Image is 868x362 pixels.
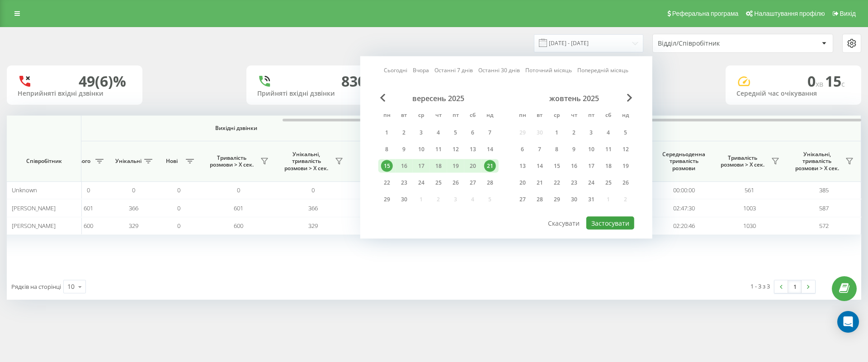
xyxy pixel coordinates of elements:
a: Вчора [413,66,429,74]
div: 830 [341,73,366,90]
div: 19 [450,160,462,172]
div: 17 [585,160,597,172]
div: сб 27 вер 2025 р. [464,176,481,190]
div: 31 [585,194,597,205]
span: 0 [87,186,90,194]
div: 22 [381,177,393,189]
div: 17 [415,160,427,172]
span: [PERSON_NAME] [12,222,56,230]
div: 1 - 3 з 3 [750,282,770,291]
span: Previous Month [380,94,386,102]
span: 1003 [743,204,756,212]
div: 24 [585,177,597,189]
div: пн 15 вер 2025 р. [378,159,396,173]
td: 00:00:00 [656,181,712,199]
div: нд 12 жовт 2025 р. [617,143,634,156]
td: 02:47:30 [656,199,712,217]
div: 25 [433,177,444,189]
div: ср 24 вер 2025 р. [413,176,430,190]
div: 8 [551,144,563,155]
span: 600 [84,222,93,230]
abbr: четвер [567,109,581,123]
span: Вихід [840,10,856,17]
div: чт 11 вер 2025 р. [430,143,447,156]
abbr: неділя [483,109,497,123]
a: 1 [788,280,802,293]
span: 0 [237,186,240,194]
div: ср 8 жовт 2025 р. [548,143,566,156]
div: сб 25 жовт 2025 р. [600,176,617,190]
div: ср 3 вер 2025 р. [413,126,430,139]
div: 10 [415,144,427,155]
div: 12 [620,144,632,155]
div: 30 [568,194,580,205]
div: Відділ/Співробітник [658,40,766,47]
span: Унікальні [115,158,142,165]
div: пт 24 жовт 2025 р. [583,176,600,190]
span: Тривалість розмови > Х сек. [206,154,258,168]
div: 15 [551,160,563,172]
div: Прийняті вхідні дзвінки [257,90,371,97]
span: 601 [84,204,93,212]
div: 23 [568,177,580,189]
span: 1030 [743,222,756,230]
div: пн 20 жовт 2025 р. [514,176,531,190]
div: вт 16 вер 2025 р. [396,159,413,173]
div: ср 22 жовт 2025 р. [548,176,566,190]
div: 13 [467,144,479,155]
div: пн 29 вер 2025 р. [378,193,396,206]
div: Середній час очікування [736,90,850,97]
div: чт 4 вер 2025 р. [430,126,447,139]
button: Скасувати [543,217,585,230]
div: 18 [433,160,444,172]
div: 12 [450,144,462,155]
abbr: понеділок [516,109,529,123]
div: 2 [568,127,580,139]
div: ср 10 вер 2025 р. [413,143,430,156]
span: Всього [70,158,93,165]
div: чт 2 жовт 2025 р. [566,126,583,139]
abbr: субота [466,109,480,123]
div: вт 28 жовт 2025 р. [531,193,548,206]
div: 7 [534,144,546,155]
div: сб 4 жовт 2025 р. [600,126,617,139]
div: 24 [415,177,427,189]
span: 601 [234,204,243,212]
span: 572 [819,222,829,230]
div: 21 [534,177,546,189]
span: хв [816,79,825,89]
a: Сьогодні [384,66,407,74]
div: 6 [467,127,479,139]
abbr: п’ятниця [585,109,598,123]
div: вт 30 вер 2025 р. [396,193,413,206]
div: вт 21 жовт 2025 р. [531,176,548,190]
abbr: понеділок [380,109,394,123]
span: Тривалість розмови > Х сек. [717,154,769,168]
abbr: вівторок [533,109,547,123]
div: 19 [620,160,632,172]
div: 14 [484,144,496,155]
div: пт 12 вер 2025 р. [447,143,464,156]
div: 28 [534,194,546,205]
div: чт 25 вер 2025 р. [430,176,447,190]
div: 8 [381,144,393,155]
div: пт 5 вер 2025 р. [447,126,464,139]
div: 26 [450,177,462,189]
td: 00:00:00 [350,181,407,199]
span: Next Month [627,94,632,102]
span: Налаштування профілю [754,10,825,17]
td: 00:00:14 [350,217,407,235]
div: пт 3 жовт 2025 р. [583,126,600,139]
div: 5 [620,127,632,139]
div: 1 [381,127,393,139]
div: 9 [568,144,580,155]
div: 49 (6)% [79,73,126,90]
div: нд 19 жовт 2025 р. [617,159,634,173]
div: 10 [585,144,597,155]
div: вт 14 жовт 2025 р. [531,159,548,173]
div: 26 [620,177,632,189]
button: Застосувати [586,217,634,230]
div: нд 28 вер 2025 р. [481,176,499,190]
div: вт 7 жовт 2025 р. [531,143,548,156]
span: Середній час очікування [357,154,400,168]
